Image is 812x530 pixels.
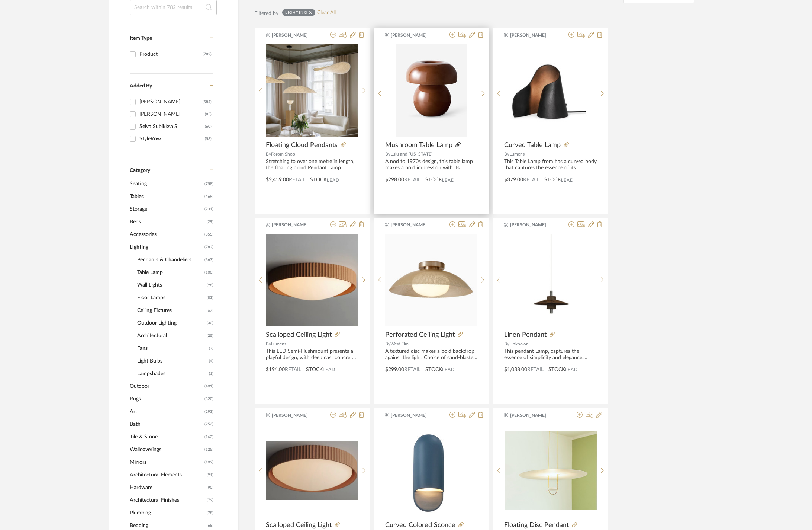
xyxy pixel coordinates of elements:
[130,178,203,190] span: Seating
[404,177,420,182] span: Retail
[385,367,404,372] span: $299.00
[207,494,213,506] span: (79)
[561,178,574,183] span: Lead
[207,317,213,329] span: (30)
[266,342,271,346] span: By
[207,292,213,304] span: (83)
[510,32,557,39] span: [PERSON_NAME]
[207,330,213,342] span: (25)
[385,234,477,326] img: Perforated Ceiling Light
[425,176,442,184] span: STOCK
[527,367,544,372] span: Retail
[504,521,569,529] span: Floating Disc Pendant
[510,221,557,228] span: [PERSON_NAME]
[385,159,478,171] div: A nod to 1970s design, this table lamp makes a bold impression with its mushroom-inspired silhoue...
[139,48,203,60] div: Product
[510,412,557,419] span: [PERSON_NAME]
[209,368,213,380] span: (1)
[204,266,213,278] span: (100)
[137,304,205,317] span: Ceiling Fixtures
[266,141,338,149] span: Floating Cloud Pendants
[310,176,327,184] span: STOCK
[130,507,205,519] span: Plumbing
[137,367,207,380] span: Lampshades
[404,367,420,372] span: Retail
[504,141,561,149] span: Curved Table Lamp
[391,412,438,419] span: [PERSON_NAME]
[207,216,213,228] span: (29)
[130,203,203,215] span: Storage
[204,406,213,418] span: (293)
[385,141,452,149] span: Mushroom Table Lamp
[505,431,597,510] img: Floating Disc Pendant
[204,456,213,468] span: (109)
[323,367,335,372] span: Lead
[271,342,286,346] span: Lumens
[130,456,203,469] span: Mirrors
[425,366,442,374] span: STOCK
[266,152,271,156] span: By
[130,228,203,241] span: Accessories
[130,190,203,203] span: Tables
[130,215,205,228] span: Beds
[130,481,205,494] span: Hardware
[385,348,478,361] div: A textured disc makes a bold backdrop against the light. Choice of sand-blasted glass or perforat...
[130,241,203,253] span: Lighting
[385,177,404,182] span: $298.00
[266,331,332,339] span: Scalloped Ceiling Light
[504,342,509,346] span: By
[272,221,319,228] span: [PERSON_NAME]
[505,234,597,326] img: Linen Pendant
[266,441,358,501] img: Scalloped Ceiling Light
[130,431,203,443] span: Tile & Stone
[306,366,323,374] span: STOCK
[204,203,213,215] span: (231)
[385,521,455,529] span: Curved Colored Sconce
[137,355,207,367] span: Light Bulbs
[385,331,455,339] span: Perforated Ceiling Light
[130,83,152,89] span: Added By
[266,367,285,372] span: $194.00
[207,482,213,494] span: (90)
[130,380,203,393] span: Outdoor
[207,279,213,291] span: (98)
[504,348,597,361] div: This pendant Lamp, captures the essence of simplicity and elegance. Drawing inspiration from cont...
[504,367,527,372] span: $1,038.00
[130,405,203,418] span: Art
[204,431,213,443] span: (162)
[391,221,438,228] span: [PERSON_NAME]
[385,342,390,346] span: By
[385,152,390,156] span: By
[317,10,336,16] a: Clear All
[285,10,307,15] div: Lighting
[272,32,319,39] span: [PERSON_NAME]
[203,48,212,60] div: (782)
[130,443,203,456] span: Wallcoverings
[139,121,205,132] div: Selva Subikksa S
[130,469,205,481] span: Architectural Elements
[209,342,213,354] span: (7)
[266,521,332,529] span: Scalloped Ceiling Light
[205,121,212,132] div: (60)
[204,444,213,456] span: (125)
[442,367,455,372] span: Lead
[204,380,213,392] span: (401)
[402,424,461,517] img: Curved Colored Sconce
[272,412,319,419] span: [PERSON_NAME]
[137,291,205,304] span: Floor Lamps
[385,44,477,137] div: 0
[207,469,213,481] span: (91)
[139,133,205,145] div: StyleRow
[137,329,205,342] span: Architectural
[205,133,212,145] div: (53)
[505,57,597,124] img: Curved Table Lamp
[504,331,547,339] span: Linen Pendant
[327,178,339,183] span: Lead
[139,108,205,120] div: [PERSON_NAME]
[509,152,525,156] span: Lumens
[204,418,213,430] span: (256)
[289,177,305,182] span: Retail
[266,348,358,361] div: This LED Semi-Flushmount presents a playful design, with deep cast concrete pans featuring a clas...
[205,108,212,120] div: (85)
[266,159,358,171] div: Stretching to over one metre in length, the floating cloud Pendant Lamp appears like a soft cloud...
